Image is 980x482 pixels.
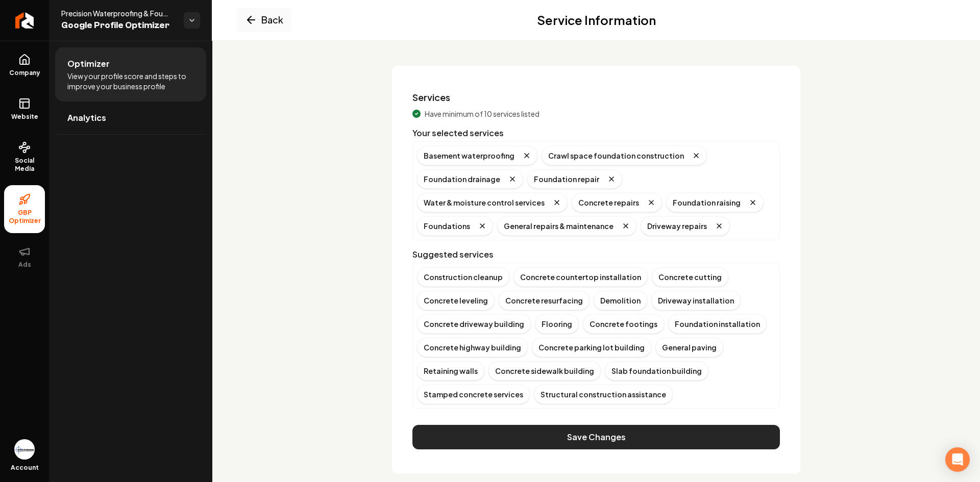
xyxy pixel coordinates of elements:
[478,222,486,230] button: Remove badge
[4,209,45,225] span: GBP Optimizer
[692,151,700,160] button: Remove badge
[508,175,517,183] button: Remove badge
[542,146,707,165] div: Crawl space foundation construction
[237,8,291,32] button: Back
[11,464,39,472] span: Account
[513,267,648,287] div: Concrete countertop installation
[497,216,636,236] div: General repairs & maintenance
[534,385,673,404] div: Structural construction assistance
[605,361,708,380] div: Slab foundation building
[417,146,537,165] div: Basement waterproofing
[655,338,723,357] div: General paving
[7,113,42,121] span: Website
[535,314,579,334] div: Flooring
[61,8,176,18] span: Precision Waterproofing & Foundation Repair
[67,58,110,70] span: Optimizer
[417,361,484,380] div: Retaining walls
[15,12,34,29] img: Rebolt Logo
[14,439,35,460] button: Open user button
[417,314,531,334] div: Concrete driveway building
[412,91,450,103] label: Services
[4,45,45,85] a: Company
[945,447,970,472] div: Open Intercom Messenger
[55,102,206,134] a: Analytics
[417,267,509,287] div: Construction cleanup
[5,69,44,77] span: Company
[666,193,764,212] div: Foundation raising
[14,439,35,460] img: Precision Waterproofing & Foundation Repair
[417,216,493,236] div: Foundations
[417,385,530,404] div: Stamped concrete services
[412,248,780,261] div: Suggested services
[67,71,194,91] span: View your profile score and steps to improve your business profile
[668,314,767,334] div: Foundation installation
[61,18,176,33] span: Google Profile Optimizer
[523,151,531,160] button: Remove badge
[67,112,106,124] span: Analytics
[647,198,655,207] button: Remove badge
[641,216,730,236] div: Driveway repairs
[488,361,601,380] div: Concrete sidewalk building
[4,237,45,277] button: Ads
[622,222,630,230] button: Remove badge
[4,133,45,181] a: Social Media
[4,157,45,173] span: Social Media
[572,193,662,212] div: Concrete repairs
[537,12,656,28] h2: Service Information
[651,291,741,310] div: Driveway installation
[499,291,590,310] div: Concrete resurfacing
[425,109,540,119] span: Have minimum of 10 services listed
[594,291,647,310] div: Demolition
[417,169,523,189] div: Foundation drainage
[412,425,780,449] button: Save Changes
[417,338,528,357] div: Concrete highway building
[715,222,723,230] button: Remove badge
[652,267,728,287] div: Concrete cutting
[749,198,757,207] button: Remove badge
[607,175,616,183] button: Remove badge
[532,338,651,357] div: Concrete parking lot building
[527,169,622,189] div: Foundation repair
[583,314,664,334] div: Concrete footings
[553,198,561,207] button: Remove badge
[417,193,568,212] div: Water & moisture control services
[412,127,780,139] div: Your selected services
[417,291,495,310] div: Concrete leveling
[4,89,45,129] a: Website
[14,261,35,269] span: Ads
